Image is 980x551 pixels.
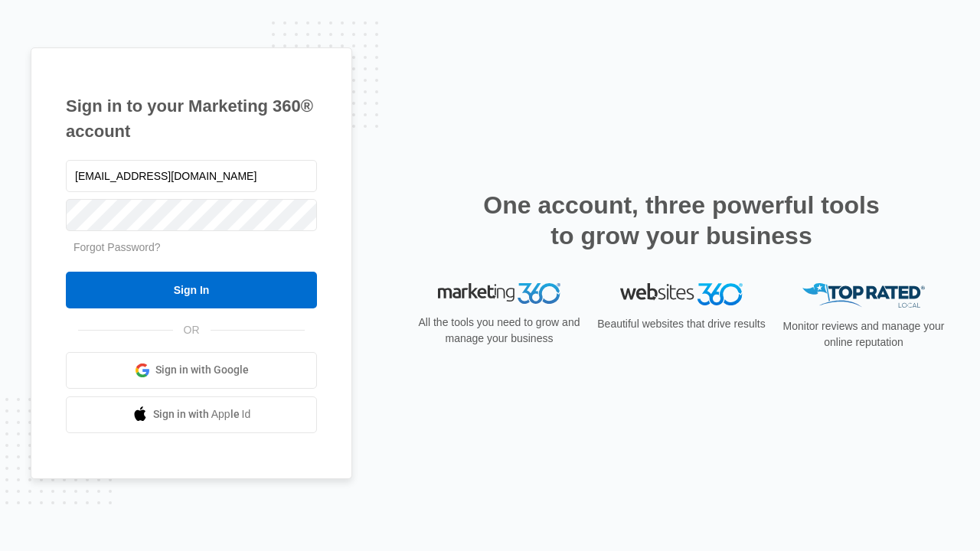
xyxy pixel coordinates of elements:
[778,318,949,350] p: Monitor reviews and manage your online reputation
[153,406,251,422] span: Sign in with Apple Id
[155,362,249,378] span: Sign in with Google
[620,283,743,305] img: Websites 360
[596,316,767,332] p: Beautiful websites that drive results
[66,93,317,144] h1: Sign in to your Marketing 360® account
[66,396,317,433] a: Sign in with Apple Id
[73,241,161,253] a: Forgot Password?
[66,352,317,389] a: Sign in with Google
[66,160,317,192] input: Email
[438,283,560,305] img: Marketing 360
[173,322,211,338] span: OR
[479,190,884,251] h2: One account, three powerful tools to grow your business
[413,315,585,347] p: All the tools you need to grow and manage your business
[802,283,925,308] img: Top Rated Local
[66,272,317,308] input: Sign In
